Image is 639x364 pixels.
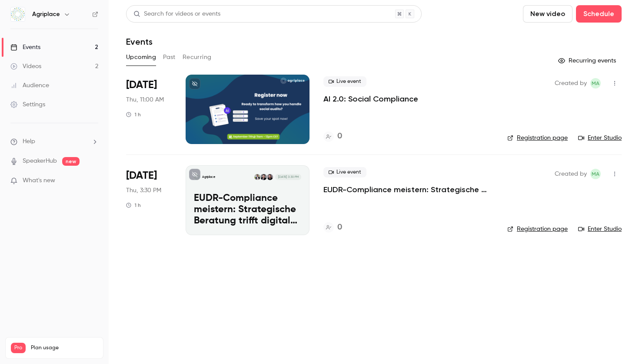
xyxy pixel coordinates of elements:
[23,176,55,185] span: What's new
[337,222,342,233] h4: 0
[83,353,98,361] p: / 150
[23,137,35,146] span: Help
[275,174,301,180] span: [DATE] 3:30 PM
[10,100,45,109] div: Settings
[11,343,26,353] span: Pro
[323,222,342,233] a: 0
[186,165,310,235] a: EUDR-Compliance meistern: Strategische Beratung trifft digitale UmsetzungAgriplaceSvenja Schwarzl...
[337,131,342,142] h4: 0
[32,10,60,19] h6: Agriplace
[183,50,212,64] button: Recurring
[126,202,141,209] div: 1 h
[126,169,157,183] span: [DATE]
[523,5,572,23] button: New video
[260,174,266,180] img: Philipp Schaber
[11,7,25,21] img: Agriplace
[590,78,601,89] span: Marketing Agriplace
[126,186,161,195] span: Thu, 3:30 PM
[31,344,98,351] span: Plan usage
[267,174,273,180] img: Svenja Schwarzlose
[590,169,601,179] span: Marketing Agriplace
[592,78,599,89] span: MA
[10,62,41,71] div: Videos
[126,111,141,118] div: 1 h
[554,54,622,68] button: Recurring events
[126,36,153,47] h1: Events
[10,81,49,90] div: Audience
[578,134,622,142] a: Enter Studio
[126,75,172,144] div: Sep 11 Thu, 11:00 AM (Europe/Amsterdam)
[323,76,366,87] span: Live event
[10,43,40,52] div: Events
[62,157,80,166] span: new
[126,78,157,92] span: [DATE]
[133,10,220,19] div: Search for videos or events
[194,193,301,226] p: EUDR-Compliance meistern: Strategische Beratung trifft digitale Umsetzung
[323,184,493,195] a: EUDR-Compliance meistern: Strategische Beratung trifft digitale Umsetzung
[83,354,86,360] span: 2
[323,131,342,142] a: 0
[578,225,622,233] a: Enter Studio
[126,50,156,64] button: Upcoming
[592,169,599,179] span: MA
[323,167,366,177] span: Live event
[10,137,98,146] li: help-dropdown-opener
[126,95,164,104] span: Thu, 11:00 AM
[202,175,216,179] p: Agriplace
[11,353,27,361] p: Videos
[126,165,172,235] div: Sep 25 Thu, 3:30 PM (Europe/Amsterdam)
[555,169,587,179] span: Created by
[23,157,57,166] a: SpeakerHub
[507,225,568,233] a: Registration page
[254,174,260,180] img: Adrian Längle
[555,78,587,89] span: Created by
[163,50,176,64] button: Past
[576,5,622,23] button: Schedule
[507,134,568,142] a: Registration page
[323,94,418,104] a: AI 2.0: Social Compliance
